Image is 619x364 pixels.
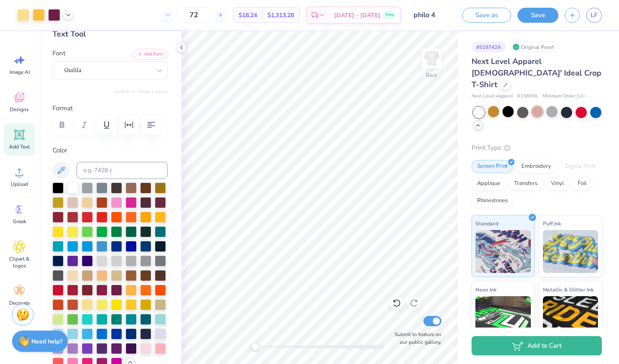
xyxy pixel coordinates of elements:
span: Add Text [9,143,30,150]
img: Standard [475,230,531,273]
span: Upload [11,181,28,188]
span: [DATE] - [DATE] [334,11,380,20]
span: Decorate [9,300,30,306]
img: Neon Ink [475,296,531,339]
div: Embroidery [516,160,557,173]
button: Switch to Greek Letters [114,88,168,95]
span: Designs [10,106,29,113]
div: Digital Print [559,160,601,173]
span: # 1580NL [517,93,538,100]
button: Save as [462,8,511,23]
img: Back [423,50,440,67]
img: Puff Ink [543,230,598,273]
div: Vinyl [545,177,570,190]
div: Back [426,71,437,79]
div: Screen Print [472,160,513,173]
label: Format [52,103,168,113]
button: Add Font [132,49,168,60]
span: Next Level Apparel [472,93,513,100]
label: Submit to feature on our public gallery. [390,331,441,346]
img: Metallic & Glitter Ink [543,296,598,339]
span: Image AI [9,69,30,76]
span: $1,313.28 [267,11,294,20]
span: LF [591,10,598,20]
input: – – [177,7,211,23]
span: Free [386,12,394,18]
span: Neon Ink [475,285,496,294]
a: LF [586,8,602,23]
span: Metallic & Glitter Ink [543,285,594,294]
div: Applique [472,177,506,190]
div: Original Proof [510,42,558,52]
span: Next Level Apparel [DEMOGRAPHIC_DATA]' Ideal Crop T-Shirt [472,56,601,90]
div: Print Type [472,143,602,153]
span: $18.24 [239,11,257,20]
button: Save [518,8,558,23]
div: Transfers [509,177,543,190]
label: Color [52,146,168,155]
span: Greek [13,218,26,225]
label: Font [52,49,65,58]
span: Puff Ink [543,219,561,228]
input: Untitled Design [407,6,449,24]
button: Add to Cart [472,336,602,355]
div: Foil [572,177,592,190]
span: Minimum Order: 12 + [542,93,585,100]
span: Standard [475,219,498,228]
span: Clipart & logos [5,255,34,269]
div: Accessibility label [251,343,260,351]
input: e.g. 7428 c [77,162,168,179]
div: Text Tool [52,28,168,40]
div: # 518742A [472,42,506,52]
strong: Need help? [31,337,62,346]
div: Rhinestones [472,194,513,207]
